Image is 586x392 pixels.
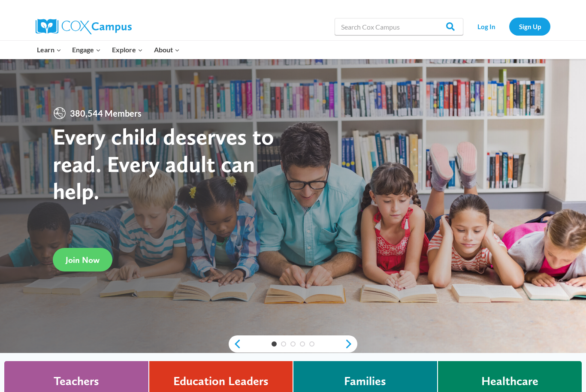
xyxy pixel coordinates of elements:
a: 4 [300,341,305,347]
span: 380,544 Members [66,106,145,120]
nav: Primary Navigation [31,41,185,59]
a: 3 [290,341,296,347]
a: 2 [281,341,286,347]
h4: Healthcare [481,374,538,389]
div: content slider buttons [229,335,357,353]
span: Join Now [66,255,100,265]
span: Engage [72,44,101,55]
a: Log In [468,18,505,35]
h4: Families [344,374,386,389]
a: 5 [309,341,314,347]
h4: Teachers [54,374,99,389]
input: Search Cox Campus [335,18,463,35]
a: Join Now [53,248,112,271]
img: Cox Campus [36,19,132,34]
span: Learn [37,44,61,55]
nav: Secondary Navigation [468,18,550,35]
span: Explore [112,44,143,55]
a: Sign Up [509,18,550,35]
strong: Every child deserves to read. Every adult can help. [53,123,274,205]
span: About [154,44,180,55]
a: previous [229,339,242,349]
a: next [344,339,357,349]
a: 1 [272,341,277,347]
h4: Education Leaders [173,374,269,389]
